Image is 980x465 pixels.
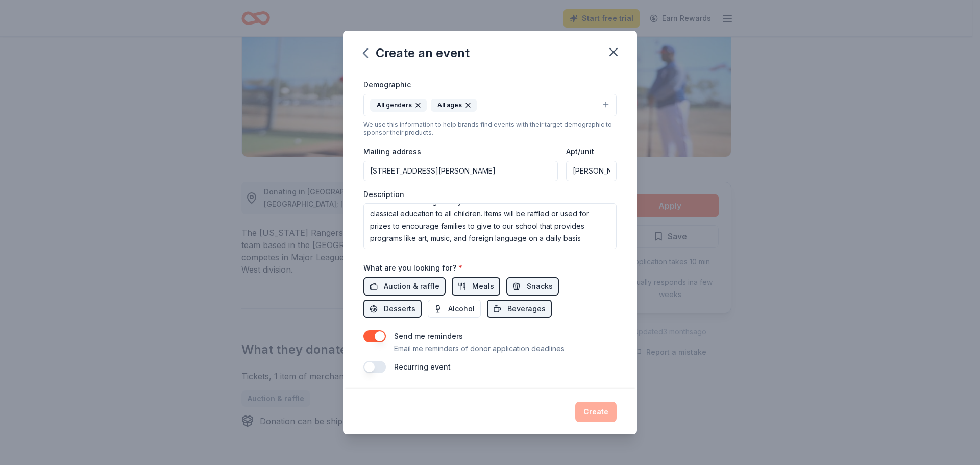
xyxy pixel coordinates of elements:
[394,362,451,371] label: Recurring event
[363,277,446,296] button: Auction & raffle
[428,300,481,318] button: Alcohol
[384,280,439,292] span: Auction & raffle
[487,300,552,318] button: Beverages
[527,280,553,292] span: Snacks
[394,332,463,340] label: Send me reminders
[363,161,558,181] input: Enter a US address
[363,80,411,90] label: Demographic
[363,146,421,157] label: Mailing address
[506,277,559,296] button: Snacks
[363,120,617,137] div: We use this information to help brands find events with their target demographic to sponsor their...
[363,94,617,116] button: All gendersAll ages
[370,99,427,112] div: All genders
[384,303,415,315] span: Desserts
[394,342,565,355] p: Email me reminders of donor application deadlines
[363,203,617,249] textarea: This event is raising money for our charter school. We offer a free classical education to all ch...
[448,303,475,315] span: Alcohol
[363,300,422,318] button: Desserts
[452,277,500,296] button: Meals
[566,161,617,181] input: #
[363,45,470,61] div: Create an event
[566,146,594,157] label: Apt/unit
[431,99,477,112] div: All ages
[507,303,546,315] span: Beverages
[363,189,404,200] label: Description
[472,280,494,292] span: Meals
[363,263,462,273] label: What are you looking for?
